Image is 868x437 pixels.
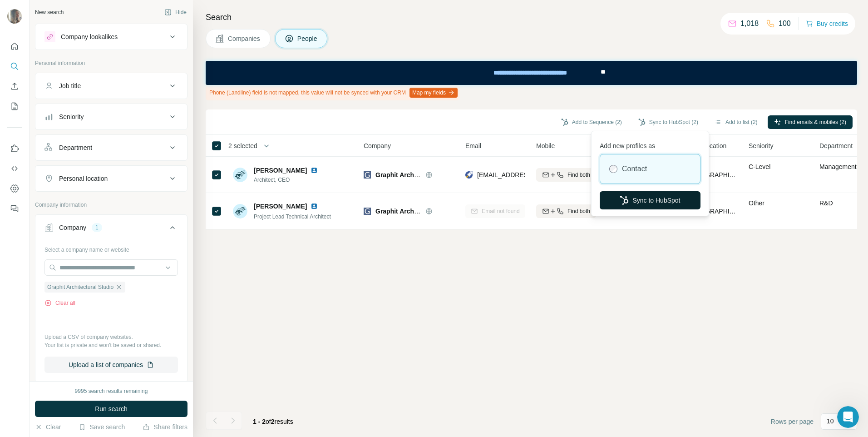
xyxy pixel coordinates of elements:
[7,180,22,197] button: Dashboard
[35,217,187,242] button: Company1
[75,387,148,395] div: 9995 search results remaining
[297,34,318,43] span: People
[567,207,590,215] span: Find both
[254,202,307,211] span: [PERSON_NAME]
[689,170,738,179] span: [GEOGRAPHIC_DATA]
[44,357,178,373] button: Upload a list of companies
[819,141,853,150] span: Department
[35,401,187,417] button: Run search
[206,61,857,85] iframe: Banner
[375,171,460,179] span: Graphit Architectural Studio
[7,78,22,94] button: Enrich CSV
[59,81,81,90] div: Job title
[35,137,187,159] button: Department
[837,406,859,428] iframe: Intercom live chat
[7,160,22,177] button: Use Surfe API
[228,34,261,43] span: Companies
[749,199,764,207] span: Other
[253,418,266,425] span: 1 - 2
[254,214,331,220] span: Project Lead Technical Architect
[749,141,773,150] span: Seniority
[35,75,187,97] button: Job title
[59,112,84,121] div: Seniority
[61,32,118,41] div: Company lookalikes
[689,207,738,216] span: [GEOGRAPHIC_DATA]
[819,199,833,207] span: R&D
[7,9,22,24] img: Avatar
[785,118,846,126] span: Find emails & mobiles (2)
[35,168,187,189] button: Personal location
[600,138,700,150] p: Add new profiles as
[35,26,187,48] button: Company lookalikes
[59,223,86,232] div: Company
[555,115,628,129] button: Add to Sequence (2)
[409,88,458,98] button: Map my fields
[375,208,460,215] span: Graphit Architectural Studio
[35,106,187,128] button: Seniority
[311,167,318,174] img: LinkedIn logo
[271,418,275,425] span: 2
[35,8,64,16] div: New search
[827,417,834,426] p: 10
[632,115,705,129] button: Sync to HubSpot (2)
[819,163,857,170] span: Management
[92,223,102,232] div: 1
[59,143,92,152] div: Department
[7,58,22,74] button: Search
[779,18,791,29] p: 100
[47,283,113,291] span: Graphit Architectural Studio
[79,422,125,432] button: Save search
[44,333,178,341] p: Upload a CSV of company websites.
[95,404,128,413] span: Run search
[806,17,848,30] button: Buy credits
[749,163,770,170] span: C-Level
[567,171,590,179] span: Find both
[364,208,371,215] img: Logo of Graphit Architectural Studio
[768,115,853,129] button: Find emails & mobiles (2)
[35,201,187,209] p: Company information
[708,115,764,129] button: Add to list (2)
[740,18,759,29] p: 1,018
[266,418,271,425] span: of
[44,242,178,254] div: Select a company name or website
[622,164,647,174] label: Contact
[364,171,371,179] img: Logo of Graphit Architectural Studio
[253,418,293,425] span: results
[233,168,247,182] img: Avatar
[364,141,391,150] span: Company
[600,191,700,209] button: Sync to HubSpot
[254,166,307,175] span: [PERSON_NAME]
[7,38,22,55] button: Quick start
[158,5,193,19] button: Hide
[44,341,178,349] p: Your list is private and won't be saved or shared.
[477,171,585,179] span: [EMAIL_ADDRESS][DOMAIN_NAME]
[465,170,473,179] img: provider rocketreach logo
[254,176,321,184] span: Architect, CEO
[44,299,75,307] button: Clear all
[35,59,187,67] p: Personal information
[233,204,247,218] img: Avatar
[7,140,22,157] button: Use Surfe on LinkedIn
[311,203,318,210] img: LinkedIn logo
[536,168,596,182] button: Find both
[536,141,555,150] span: Mobile
[771,417,814,426] span: Rows per page
[35,422,61,432] button: Clear
[206,11,857,24] h4: Search
[536,204,596,218] button: Find both
[465,141,481,150] span: Email
[7,200,22,217] button: Feedback
[228,141,257,150] span: 2 selected
[7,98,22,114] button: My lists
[143,422,187,432] button: Share filters
[206,85,459,100] div: Phone (Landline) field is not mapped, this value will not be synced with your CRM
[59,174,108,183] div: Personal location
